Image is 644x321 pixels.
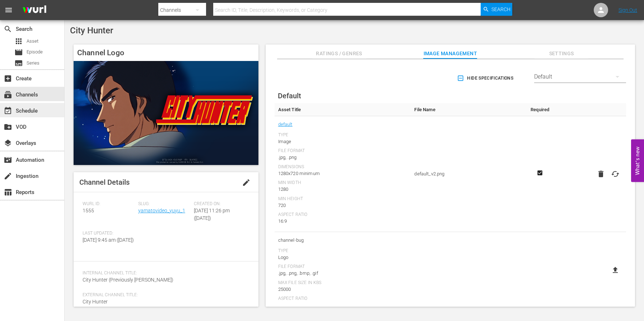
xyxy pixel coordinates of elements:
span: City Hunter [83,299,108,305]
span: Image Management [423,49,477,58]
span: [DATE] 9:45 am ([DATE]) [83,237,134,243]
img: ans4CAIJ8jUAAAAAAAAAAAAAAAAAAAAAAAAgQb4GAAAAAAAAAAAAAAAAAAAAAAAAJMjXAAAAAAAAAAAAAAAAAAAAAAAAgAT5G... [17,2,52,19]
span: Series [27,60,39,67]
span: channel-bug [278,236,407,245]
span: Created On: [194,201,246,207]
div: Min Width [278,180,407,186]
span: Schedule [4,107,12,115]
span: Slug: [138,201,190,207]
div: 25000 [278,286,407,293]
a: yamatovideo_yuyu_1 [138,208,185,213]
span: Search [4,25,12,33]
span: Default [278,91,301,100]
span: Ratings / Genres [312,49,366,58]
div: Logo [278,254,407,261]
div: 16:9 [278,218,407,225]
span: Episode [14,48,23,57]
div: Default [534,67,626,87]
span: Asset [14,37,23,46]
a: Sign Out [619,7,637,13]
div: Image [278,138,407,145]
button: Open Feedback Widget [631,139,644,182]
td: default_v2.png [411,116,526,232]
div: Type [278,132,407,138]
button: edit [238,174,255,191]
span: Episode [27,48,43,56]
span: Overlays [4,139,12,147]
img: City Hunter [74,61,258,165]
span: Ingestion [4,172,12,180]
div: Max File Size In Kbs [278,280,407,286]
span: menu [4,6,13,14]
span: [DATE] 11:26 pm ([DATE]) [194,208,230,221]
span: Last Updated: [83,231,135,236]
div: 1280x720 minimum [278,170,407,177]
span: Wurl ID: [83,201,135,207]
th: Asset Title [275,103,411,116]
div: 1280 [278,186,407,193]
span: City Hunter (Previously [PERSON_NAME]) [83,277,173,283]
span: External Channel Title: [83,292,246,298]
span: Channel Details [79,178,130,187]
span: edit [242,178,251,187]
span: Settings [535,49,588,58]
span: Reports [4,188,12,197]
div: Min Height [278,196,407,202]
span: Hide Specifications [458,75,513,82]
span: Create [4,74,12,83]
div: File Format [278,264,407,270]
span: Series [14,59,23,67]
svg: Required [536,170,544,176]
div: Aspect Ratio [278,212,407,218]
div: .jpg, .png [278,154,407,161]
span: Search [491,3,510,16]
div: .jpg, .png, .bmp, .gif [278,270,407,277]
span: 1555 [83,208,94,213]
div: File Format [278,148,407,154]
div: 720 [278,202,407,209]
div: Type [278,248,407,254]
button: Hide Specifications [456,68,516,88]
button: Search [481,3,512,16]
span: VOD [4,123,12,131]
span: Internal Channel Title: [83,270,246,276]
span: Asset [27,38,38,45]
a: default [278,120,293,129]
span: City Hunter [70,25,113,36]
div: Aspect Ratio [278,296,407,302]
h4: Channel Logo [74,44,258,61]
span: Automation [4,156,12,164]
div: Dimensions [278,164,407,170]
th: Required [526,103,554,116]
span: Channels [4,90,12,99]
th: File Name [411,103,526,116]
